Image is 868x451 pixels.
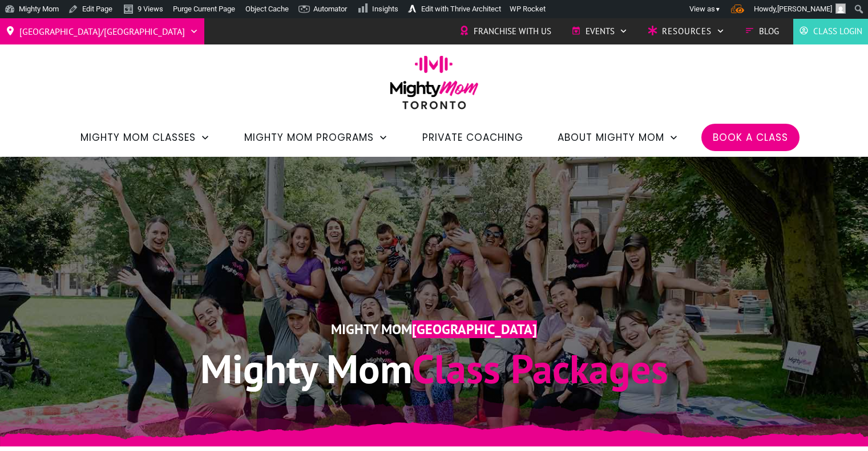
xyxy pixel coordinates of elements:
[412,320,537,338] span: [GEOGRAPHIC_DATA]
[662,23,712,40] span: Resources
[745,23,779,40] a: Blog
[759,23,779,40] span: Blog
[715,6,721,13] span: ▼
[19,22,185,40] span: [GEOGRAPHIC_DATA]/[GEOGRAPHIC_DATA]
[331,320,412,338] span: Mighty Mom
[200,343,412,394] span: Mighty Mom
[104,343,765,395] h1: Class Packages
[713,128,788,147] a: Book a Class
[80,128,210,147] a: Mighty Mom Classes
[799,23,862,40] a: Class Login
[244,128,374,147] span: Mighty Mom Programs
[474,23,551,40] span: Franchise with Us
[244,128,388,147] a: Mighty Mom Programs
[6,22,199,40] a: [GEOGRAPHIC_DATA]/[GEOGRAPHIC_DATA]
[586,23,615,40] span: Events
[422,128,523,147] a: Private Coaching
[80,128,196,147] span: Mighty Mom Classes
[813,23,862,40] span: Class Login
[372,5,398,13] span: Insights
[777,5,832,13] span: [PERSON_NAME]
[558,128,679,147] a: About Mighty Mom
[384,55,485,117] img: mightymom-logo-toronto
[558,128,664,147] span: About Mighty Mom
[571,23,628,40] a: Events
[648,23,725,40] a: Resources
[459,23,551,40] a: Franchise with Us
